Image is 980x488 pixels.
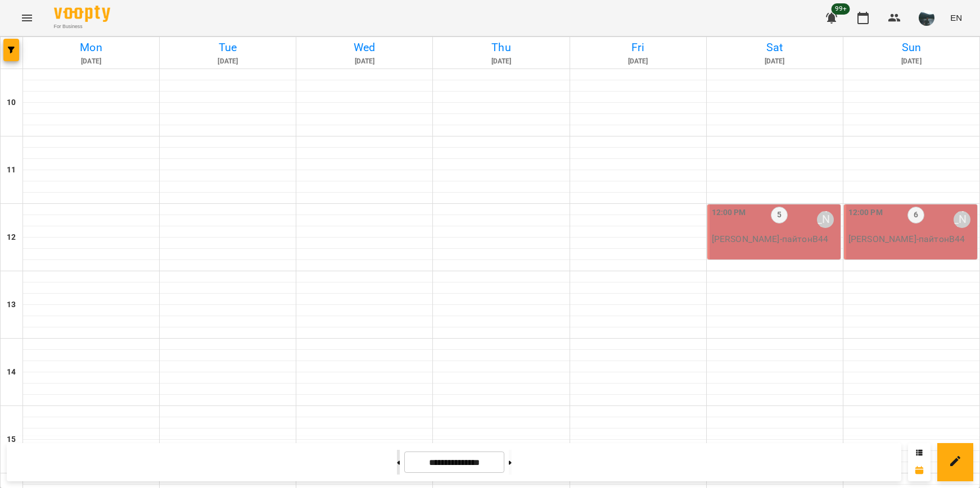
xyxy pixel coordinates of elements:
[708,39,841,56] h6: Sat
[25,39,157,56] h6: Mon
[54,6,110,22] img: Voopty Logo
[161,39,294,56] h6: Tue
[919,10,934,26] img: aa1b040b8dd0042f4e09f431b6c9ed0a.jpeg
[298,39,431,56] h6: Wed
[848,232,975,246] p: [PERSON_NAME] - пайтонВ44
[848,207,883,219] label: 12:00 PM
[946,7,967,28] button: EN
[54,23,110,30] span: For Business
[817,211,834,228] div: Володимир Ярошинський
[712,207,746,219] label: 12:00 PM
[7,366,16,378] h6: 14
[7,434,16,446] h6: 15
[712,232,838,246] p: [PERSON_NAME] - пайтонВ44
[572,39,704,56] h6: Fri
[708,56,841,67] h6: [DATE]
[950,12,962,24] span: EN
[832,3,850,15] span: 99+
[7,231,16,244] h6: 12
[25,56,157,67] h6: [DATE]
[435,39,567,56] h6: Thu
[845,56,978,67] h6: [DATE]
[7,164,16,176] h6: 11
[435,56,567,67] h6: [DATE]
[771,207,788,224] label: 5
[954,211,970,228] div: Володимир Ярошинський
[572,56,704,67] h6: [DATE]
[7,97,16,109] h6: 10
[298,56,431,67] h6: [DATE]
[845,39,978,56] h6: Sun
[161,56,294,67] h6: [DATE]
[13,4,40,31] button: Menu
[7,299,16,311] h6: 13
[907,207,924,224] label: 6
